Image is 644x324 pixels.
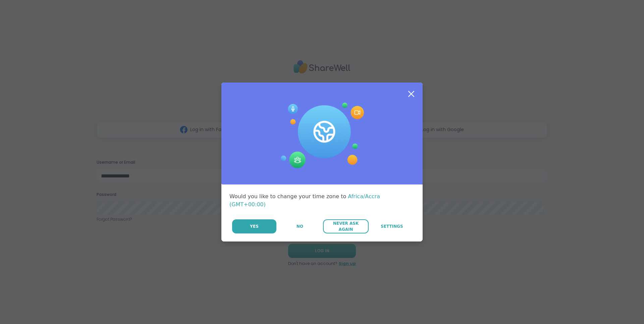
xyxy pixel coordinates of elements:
[369,219,415,233] a: Settings
[232,219,276,233] button: Yes
[280,103,364,168] img: Session Experience
[250,223,259,229] span: Yes
[297,223,303,229] span: No
[326,220,365,232] span: Never Ask Again
[229,193,380,208] span: Africa/Accra (GMT+00:00)
[323,219,368,233] button: Never Ask Again
[381,223,403,229] span: Settings
[229,193,415,209] div: Would you like to change your time zone to
[277,219,322,233] button: No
